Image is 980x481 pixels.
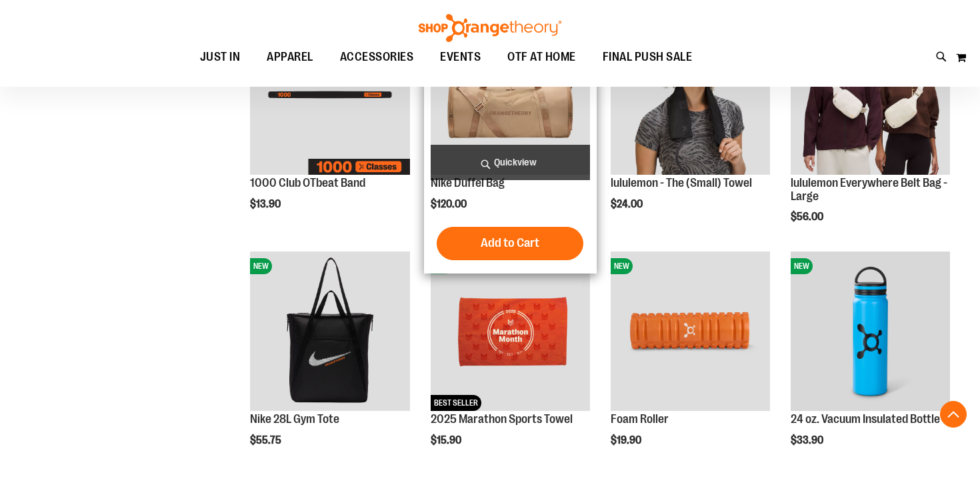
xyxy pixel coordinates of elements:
[784,8,957,257] div: product
[431,412,573,426] a: 2025 Marathon Sports Towel
[431,176,505,189] a: Nike Duffel Bag
[340,42,414,72] span: ACCESSORIES
[611,258,633,274] span: NEW
[250,198,283,210] span: $13.90
[431,252,590,411] img: 2025 Marathon Sports Towel
[267,42,313,72] span: APPAREL
[603,42,693,72] span: FINAL PUSH SALE
[611,252,770,413] a: Foam RollerNEW
[604,8,777,244] div: product
[243,8,416,237] div: product
[940,401,967,428] button: Back To Top
[611,15,770,176] a: lululemon - The (Small) TowelNEW
[250,258,272,274] span: NEW
[589,42,706,73] a: FINAL PUSH SALE
[440,42,481,72] span: EVENTS
[327,42,427,72] a: ACCESSORIES
[250,15,409,174] img: Image of 1000 Club OTbeat Band
[611,176,752,189] a: lululemon - The (Small) Towel
[791,252,950,411] img: 24 oz. Vacuum Insulated Bottle
[611,198,645,210] span: $24.00
[250,176,365,189] a: 1000 Club OTbeat Band
[250,412,339,426] a: Nike 28L Gym Tote
[431,434,463,446] span: $15.90
[611,434,643,446] span: $19.90
[250,252,409,411] img: Nike 28L Gym Tote
[611,15,770,174] img: lululemon - The (Small) Towel
[611,252,770,411] img: Foam Roller
[424,245,597,480] div: product
[250,252,409,413] a: Nike 28L Gym ToteNEW
[437,227,583,260] button: Add to Cart
[791,258,813,274] span: NEW
[791,434,825,446] span: $33.90
[417,14,563,42] img: Shop Orangetheory
[431,15,590,174] img: Nike Duffel Bag
[431,15,590,176] a: Nike Duffel BagNEW
[784,245,957,480] div: product
[200,42,241,72] span: JUST IN
[187,42,254,73] a: JUST IN
[791,15,950,174] img: lululemon Everywhere Belt Bag - Large
[604,245,777,480] div: product
[791,412,940,426] a: 24 oz. Vacuum Insulated Bottle
[791,252,950,413] a: 24 oz. Vacuum Insulated BottleNEW
[494,42,589,73] a: OTF AT HOME
[431,198,469,210] span: $120.00
[791,211,825,223] span: $56.00
[243,245,416,480] div: product
[250,15,409,176] a: Image of 1000 Club OTbeat BandNEW
[424,8,597,273] div: product
[431,252,590,413] a: 2025 Marathon Sports TowelNEWBEST SELLER
[611,412,669,426] a: Foam Roller
[791,176,947,203] a: lululemon Everywhere Belt Bag - Large
[481,235,539,250] span: Add to Cart
[250,434,283,446] span: $55.75
[431,395,481,411] span: BEST SELLER
[427,42,494,73] a: EVENTS
[431,145,590,180] a: Quickview
[791,15,950,176] a: lululemon Everywhere Belt Bag - LargeNEW
[507,42,576,72] span: OTF AT HOME
[253,42,327,73] a: APPAREL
